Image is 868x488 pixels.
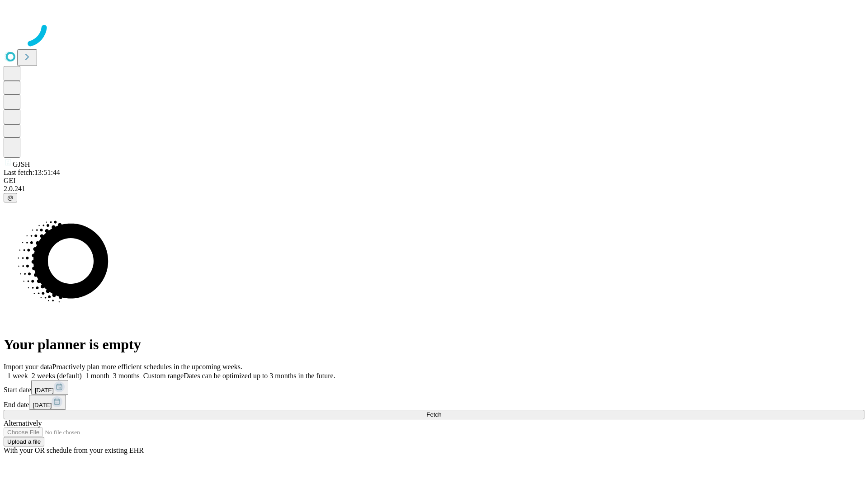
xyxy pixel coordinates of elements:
[4,177,864,185] div: GEI
[113,372,140,380] span: 3 months
[85,372,109,380] span: 1 month
[4,437,44,446] button: Upload a file
[4,410,864,419] button: Fetch
[4,395,864,410] div: End date
[184,372,335,380] span: Dates can be optimized up to 3 months in the future.
[4,363,52,371] span: Import your data
[426,411,441,418] span: Fetch
[4,169,60,176] span: Last fetch: 13:51:44
[143,372,184,380] span: Custom range
[32,372,82,380] span: 2 weeks (default)
[4,419,42,427] span: Alternatively
[4,193,17,202] button: @
[7,372,28,380] span: 1 week
[52,363,242,371] span: Proactively plan more efficient schedules in the upcoming weeks.
[13,160,30,168] span: GJSH
[4,185,864,193] div: 2.0.241
[4,380,864,395] div: Start date
[33,402,52,408] span: [DATE]
[4,336,864,353] h1: Your planner is empty
[7,194,14,201] span: @
[31,380,68,395] button: [DATE]
[29,395,66,410] button: [DATE]
[35,387,54,394] span: [DATE]
[4,446,144,454] span: With your OR schedule from your existing EHR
